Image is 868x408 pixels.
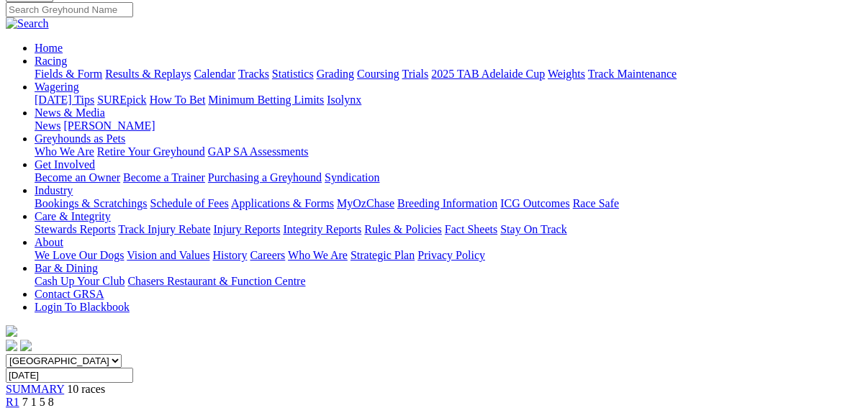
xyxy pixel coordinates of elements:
[212,249,247,261] a: History
[35,275,125,287] a: Cash Up Your Club
[364,223,442,235] a: Rules & Policies
[97,145,205,158] a: Retire Your Greyhound
[35,184,73,196] a: Industry
[357,68,399,80] a: Coursing
[250,249,285,261] a: Careers
[35,262,98,274] a: Bar & Dining
[35,210,111,222] a: Care & Integrity
[35,119,60,132] a: News
[445,223,497,235] a: Fact Sheets
[35,236,63,248] a: About
[6,2,133,17] input: Search
[35,94,94,106] a: [DATE] Tips
[35,68,102,80] a: Fields & Form
[6,340,17,351] img: facebook.svg
[6,396,19,408] a: R1
[35,81,79,93] a: Wagering
[283,223,361,235] a: Integrity Reports
[6,325,17,337] img: logo-grsa-white.png
[35,158,95,171] a: Get Involved
[35,288,104,300] a: Contact GRSA
[238,68,269,80] a: Tracks
[127,249,209,261] a: Vision and Values
[208,145,309,158] a: GAP SA Assessments
[35,68,862,81] div: Racing
[97,94,146,106] a: SUREpick
[402,68,428,80] a: Trials
[337,197,394,209] a: MyOzChase
[105,68,191,80] a: Results & Replays
[272,68,314,80] a: Statistics
[118,223,210,235] a: Track Injury Rebate
[35,145,94,158] a: Who We Are
[35,94,862,106] div: Wagering
[150,94,206,106] a: How To Bet
[20,340,32,351] img: twitter.svg
[208,94,324,106] a: Minimum Betting Limits
[35,119,862,132] div: News & Media
[231,197,334,209] a: Applications & Forms
[588,68,677,80] a: Track Maintenance
[35,171,862,184] div: Get Involved
[123,171,205,183] a: Become a Trainer
[548,68,585,80] a: Weights
[35,249,862,262] div: About
[35,132,125,145] a: Greyhounds as Pets
[35,197,147,209] a: Bookings & Scratchings
[35,249,124,261] a: We Love Our Dogs
[35,275,862,288] div: Bar & Dining
[572,197,618,209] a: Race Safe
[35,171,120,183] a: Become an Owner
[35,301,130,313] a: Login To Blackbook
[500,197,569,209] a: ICG Outcomes
[35,55,67,67] a: Racing
[194,68,235,80] a: Calendar
[327,94,361,106] a: Isolynx
[63,119,155,132] a: [PERSON_NAME]
[417,249,485,261] a: Privacy Policy
[500,223,566,235] a: Stay On Track
[213,223,280,235] a: Injury Reports
[397,197,497,209] a: Breeding Information
[150,197,228,209] a: Schedule of Fees
[325,171,379,183] a: Syndication
[35,106,105,119] a: News & Media
[288,249,348,261] a: Who We Are
[431,68,545,80] a: 2025 TAB Adelaide Cup
[6,17,49,30] img: Search
[22,396,54,408] span: 7 1 5 8
[6,368,133,383] input: Select date
[317,68,354,80] a: Grading
[35,42,63,54] a: Home
[35,223,115,235] a: Stewards Reports
[35,197,862,210] div: Industry
[35,145,862,158] div: Greyhounds as Pets
[6,383,64,395] a: SUMMARY
[35,223,862,236] div: Care & Integrity
[351,249,415,261] a: Strategic Plan
[67,383,105,395] span: 10 races
[208,171,322,183] a: Purchasing a Greyhound
[127,275,305,287] a: Chasers Restaurant & Function Centre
